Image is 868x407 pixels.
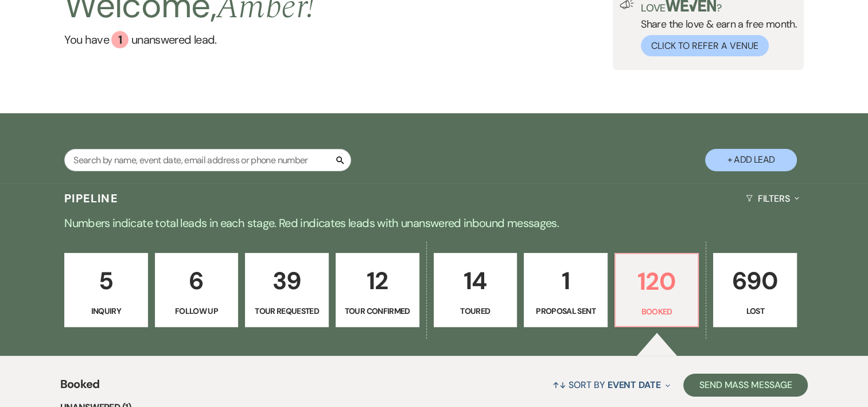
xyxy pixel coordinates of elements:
span: Event Date [608,379,661,391]
span: ↑↓ [552,379,566,391]
a: 14Toured [434,253,517,328]
p: Numbers indicate total leads in each stage. Red indicates leads with unanswered inbound messages. [21,214,847,232]
h3: Pipeline [64,190,118,206]
input: Search by name, event date, email address or phone number [64,149,351,171]
a: 5Inquiry [64,253,148,328]
p: Tour Confirmed [343,305,412,317]
p: Tour Requested [252,305,321,317]
button: Click to Refer a Venue [641,35,769,56]
a: You have 1 unanswered lead. [64,31,314,48]
p: 1 [531,262,600,300]
p: Toured [441,305,510,317]
a: 6Follow Up [155,253,239,328]
a: 120Booked [614,253,699,328]
p: 6 [162,262,231,300]
p: Booked [622,305,691,318]
span: Booked [60,375,100,400]
a: 39Tour Requested [245,253,329,328]
button: + Add Lead [705,149,797,171]
button: Sort By Event Date [548,370,674,400]
p: 12 [343,262,412,300]
a: 12Tour Confirmed [336,253,419,328]
p: 690 [721,262,789,300]
p: Follow Up [162,305,231,317]
p: Lost [721,305,789,317]
p: 14 [441,262,510,300]
button: Send Mass Message [683,374,808,397]
a: 690Lost [713,253,797,328]
a: 1Proposal Sent [524,253,608,328]
button: Filters [741,183,804,214]
div: 1 [111,31,129,48]
p: Proposal Sent [531,305,600,317]
p: 120 [622,262,691,301]
p: Inquiry [72,305,141,317]
p: 39 [252,262,321,300]
p: 5 [72,262,141,300]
